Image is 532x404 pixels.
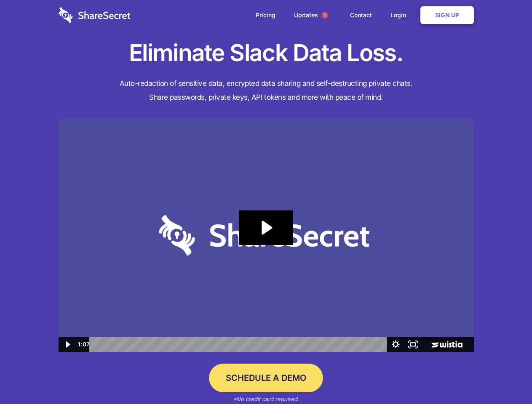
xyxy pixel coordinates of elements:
a: Login [382,2,419,28]
img: Sharesecret [59,119,474,352]
h1: Eliminate Slack Data Loss. [59,38,474,68]
a: Contact [342,2,380,28]
button: Play Video [59,337,76,352]
img: logo-wordmark-white-trans-d4663122ce5f474addd5e946df7df03e33cb6a1c49d2221995e7729f52c070b2.svg [59,7,131,23]
h4: Auto-redaction of sensitive data, encrypted data sharing and self-destructing private chats. Shar... [59,77,474,104]
a: Pricing [247,2,284,28]
iframe: Drift Widget Chat Controller [490,362,522,394]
